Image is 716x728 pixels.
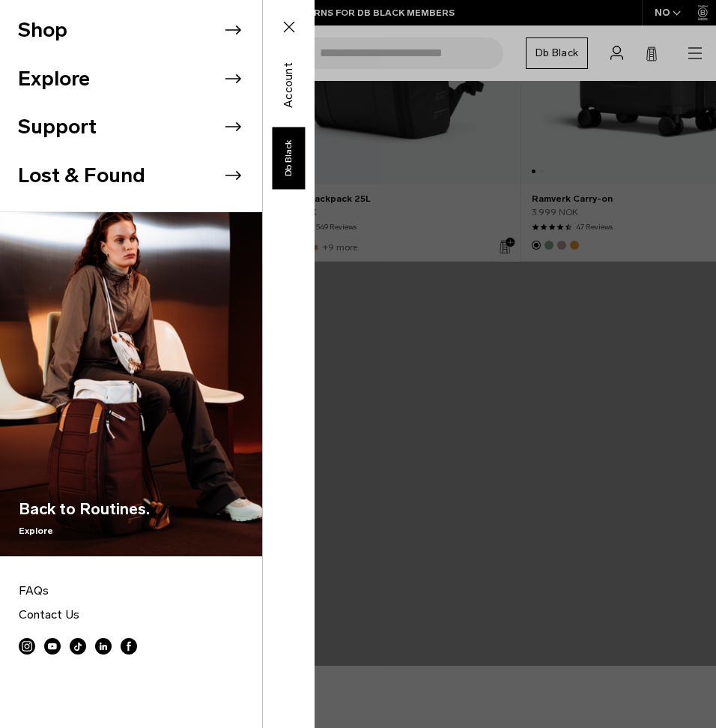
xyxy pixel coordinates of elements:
span: Account [280,62,298,108]
span: Explore [19,524,150,538]
a: Account [273,76,305,94]
a: Db Black [272,127,305,189]
a: FAQs [19,579,243,603]
a: Contact Us [19,603,243,627]
span: Back to Routines. [19,497,150,521]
